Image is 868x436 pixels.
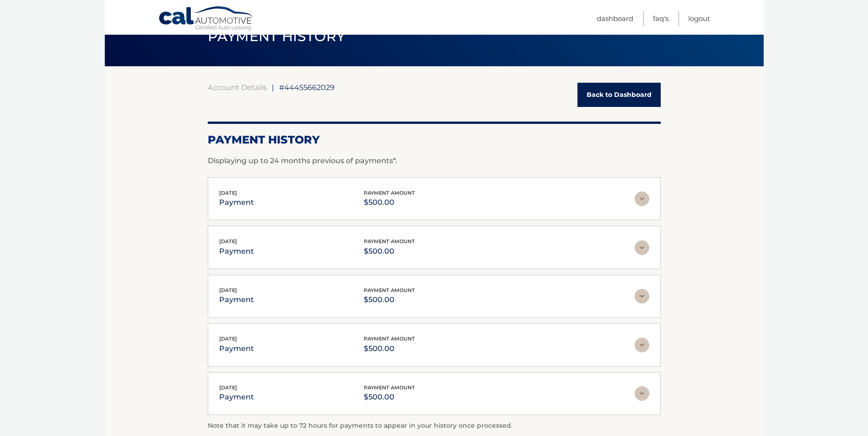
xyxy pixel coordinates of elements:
[208,83,267,92] a: Account Details
[364,190,415,196] span: payment amount
[364,293,415,306] p: $500.00
[364,384,415,391] span: payment amount
[279,83,334,92] span: #44455662029
[272,83,274,92] span: |
[635,191,649,206] img: accordion-rest.svg
[364,391,415,404] p: $500.00
[635,289,649,303] img: accordion-rest.svg
[219,384,237,391] span: [DATE]
[158,6,254,32] a: Cal Automotive
[364,245,415,258] p: $500.00
[219,190,237,196] span: [DATE]
[219,287,237,293] span: [DATE]
[364,196,415,209] p: $500.00
[364,342,415,355] p: $500.00
[219,196,254,209] p: payment
[208,155,661,166] p: Displaying up to 24 months previous of payments*.
[219,245,254,258] p: payment
[208,420,661,431] p: Note that it may take up to 72 hours for payments to appear in your history once processed.
[688,11,710,26] a: Logout
[364,287,415,293] span: payment amount
[208,133,661,147] h2: Payment History
[364,335,415,342] span: payment amount
[219,238,237,245] span: [DATE]
[208,28,345,45] span: PAYMENT HISTORY
[597,11,633,26] a: Dashboard
[653,11,669,26] a: FAQ's
[219,342,254,355] p: payment
[635,240,649,255] img: accordion-rest.svg
[219,391,254,404] p: payment
[635,386,649,401] img: accordion-rest.svg
[219,293,254,306] p: payment
[577,83,661,107] a: Back to Dashboard
[635,338,649,352] img: accordion-rest.svg
[219,335,237,342] span: [DATE]
[364,238,415,245] span: payment amount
